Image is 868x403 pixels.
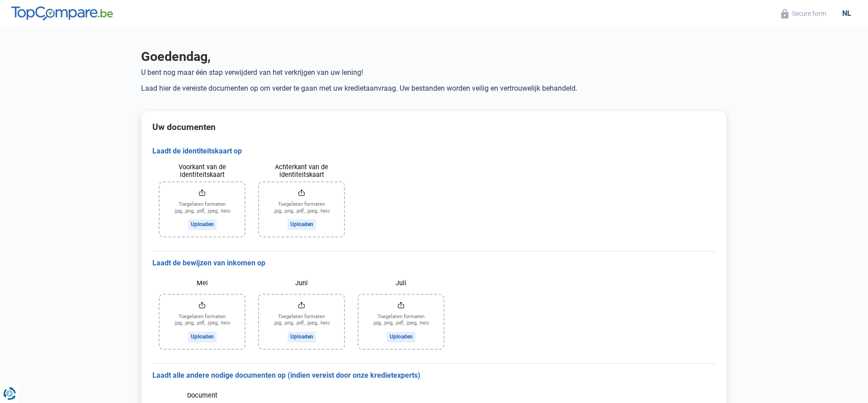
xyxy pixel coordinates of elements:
div: nl [837,9,857,18]
p: Laad hier de vereiste documenten op om verder te gaan met uw kredietaanvraag. Uw bestanden worden... [141,84,727,93]
label: Mei [160,275,245,291]
h1: Goedendag, [141,49,727,65]
label: Achterkant van de identiteitskaart [259,163,344,179]
label: Juli [359,275,443,291]
label: Voorkant van de identiteitskaart [160,163,245,179]
img: TopCompare.be [11,6,113,21]
h3: Laadt alle andere nodige documenten op (indien vereist door onze kredietexperts) [152,371,716,380]
p: U bent nog maar één stap verwijderd van het verkrijgen van uw lening! [141,68,727,77]
h2: Uw documenten [152,122,716,132]
button: Secure form [778,9,829,19]
label: Juni [259,275,344,291]
h3: Laadt de bewijzen van inkomen op [152,259,716,268]
h3: Laadt de identiteitskaart op [152,147,716,156]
